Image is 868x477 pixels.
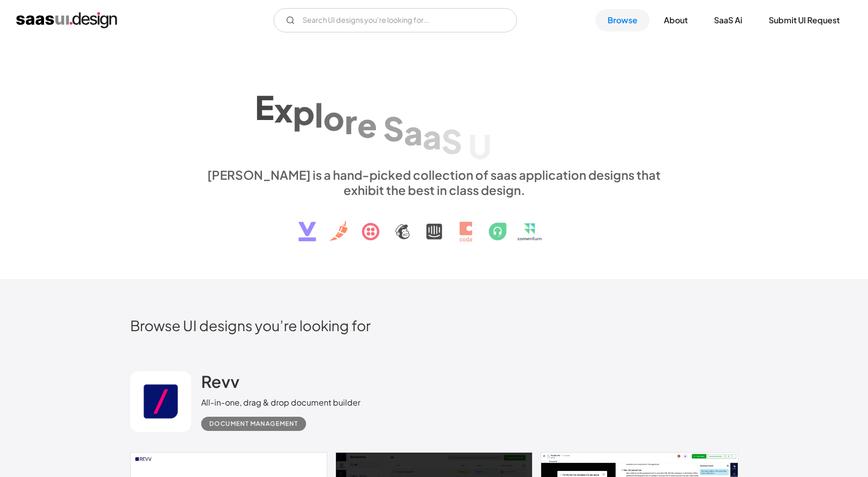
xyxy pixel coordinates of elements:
div: Document Management [209,418,298,430]
form: Email Form [274,8,517,32]
div: a [423,117,441,156]
a: Browse [595,9,650,31]
h2: Revv [201,371,240,391]
a: Submit UI Request [757,9,852,31]
h2: Browse UI designs you’re looking for [130,316,738,334]
div: a [404,113,423,152]
img: text, icon, saas logo [281,197,588,250]
h1: Explore SaaS UI design patterns & interactions. [201,79,667,157]
div: All-in-one, drag & drop document builder [201,396,360,409]
a: SaaS Ai [702,9,754,31]
div: x [274,90,293,129]
div: U [468,127,492,166]
div: e [357,105,377,144]
a: home [16,12,117,28]
div: E [255,88,274,127]
input: Search UI designs you're looking for... [274,8,517,32]
div: o [323,98,345,137]
div: S [441,122,462,161]
div: p [293,93,315,132]
div: r [345,102,357,141]
a: About [652,9,700,31]
div: S [383,109,404,148]
div: l [315,96,323,135]
div: [PERSON_NAME] is a hand-picked collection of saas application designs that exhibit the best in cl... [201,167,667,197]
a: Revv [201,371,240,396]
